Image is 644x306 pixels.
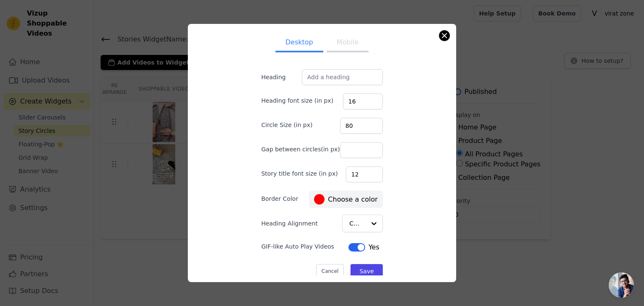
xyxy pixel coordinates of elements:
label: Gap between circles(in px) [261,145,340,153]
button: Mobile [327,34,369,52]
input: Add a heading [302,69,383,85]
label: Border Color [261,194,298,203]
label: Story title font size (in px) [261,169,338,178]
button: Desktop [275,34,323,52]
span: Yes [369,242,379,252]
button: Save [351,264,382,278]
label: Heading Alignment [261,219,319,228]
label: Heading font size (in px) [261,96,333,105]
label: Choose a color [314,194,377,205]
button: Close modal [439,31,449,41]
label: GIF-like Auto Play Videos [261,242,334,251]
button: Cancel [316,264,344,278]
a: Open chat [609,272,634,298]
label: Heading [261,73,302,81]
label: Circle Size (in px) [261,121,312,129]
